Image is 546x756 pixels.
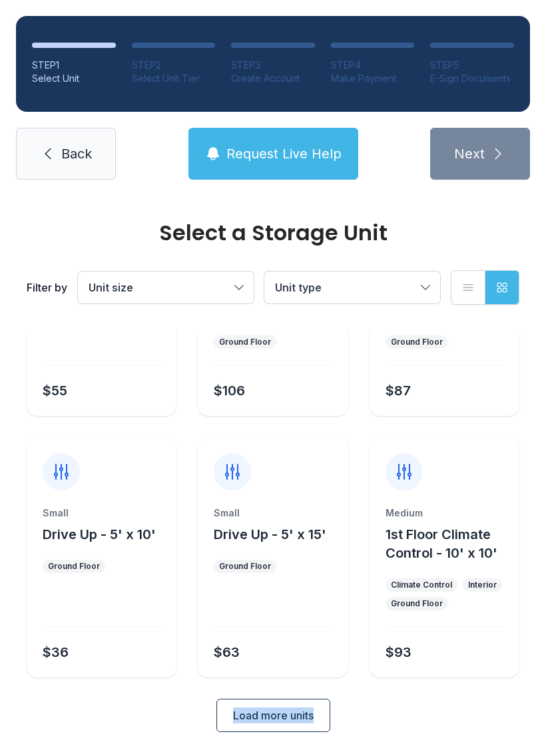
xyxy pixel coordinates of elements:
button: Drive Up - 5' x 15' [214,525,326,544]
div: Small [214,506,332,520]
div: STEP 2 [132,59,216,72]
span: Back [61,144,92,163]
div: $106 [214,381,245,400]
div: Small [43,506,160,520]
span: Drive Up - 5' x 10' [43,526,156,542]
div: Make Payment [331,72,415,85]
button: Unit type [264,272,440,303]
div: Climate Control [391,580,452,590]
div: Ground Floor [391,598,443,609]
div: STEP 1 [32,59,116,72]
div: $63 [214,643,240,661]
div: Create Account [231,72,315,85]
div: Select Unit [32,72,116,85]
button: Drive Up - 5' x 10' [43,525,156,544]
button: Unit size [78,272,254,303]
span: 1st Floor Climate Control - 10' x 10' [386,526,497,561]
div: STEP 5 [430,59,514,72]
span: Drive Up - 5' x 15' [214,526,326,542]
div: Medium [386,506,503,520]
span: Request Live Help [226,144,342,163]
div: Ground Floor [219,561,271,572]
div: Filter by [27,280,67,295]
div: Interior [468,580,497,590]
div: Select a Storage Unit [27,222,519,244]
div: $55 [43,381,67,400]
span: Unit type [275,281,322,294]
div: STEP 3 [231,59,315,72]
span: Next [454,144,485,163]
div: E-Sign Documents [430,72,514,85]
span: Unit size [89,281,133,294]
div: Ground Floor [391,337,443,347]
div: $36 [43,643,69,661]
button: 1st Floor Climate Control - 10' x 10' [386,525,514,562]
div: Ground Floor [48,561,100,572]
div: Select Unit Tier [132,72,216,85]
div: $87 [386,381,411,400]
div: Ground Floor [219,337,271,347]
span: Load more units [233,707,314,723]
div: $93 [386,643,411,661]
div: STEP 4 [331,59,415,72]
